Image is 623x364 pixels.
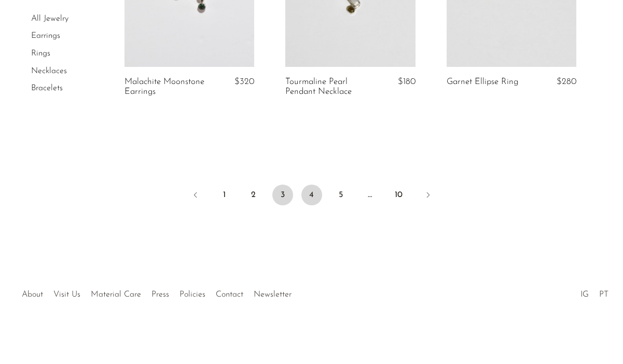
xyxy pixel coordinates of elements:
a: Material Care [91,290,141,299]
span: 3 [272,185,293,205]
a: 5 [330,185,351,205]
a: 1 [214,185,235,205]
a: Policies [179,290,205,299]
span: … [359,185,380,205]
ul: Quick links [17,282,297,302]
a: Rings [31,49,50,58]
a: PT [599,290,608,299]
a: Garnet Ellipse Ring [447,77,518,87]
a: Visit Us [53,290,80,299]
a: Bracelets [31,84,63,92]
a: Necklaces [31,67,67,75]
a: Tourmaline Pearl Pendant Necklace [285,77,370,96]
a: Press [151,290,169,299]
a: Earrings [31,32,60,40]
a: About [22,290,43,299]
a: Contact [216,290,243,299]
a: 2 [243,185,264,205]
span: $320 [234,77,254,86]
span: $280 [557,77,576,86]
a: 4 [301,185,322,205]
a: 10 [389,185,409,205]
a: Malachite Moonstone Earrings [124,77,209,96]
ul: Social Medias [575,282,614,302]
a: IG [580,290,589,299]
a: Next [418,185,438,207]
a: All Jewelry [31,15,68,23]
span: $180 [398,77,416,86]
a: Previous [185,185,206,207]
